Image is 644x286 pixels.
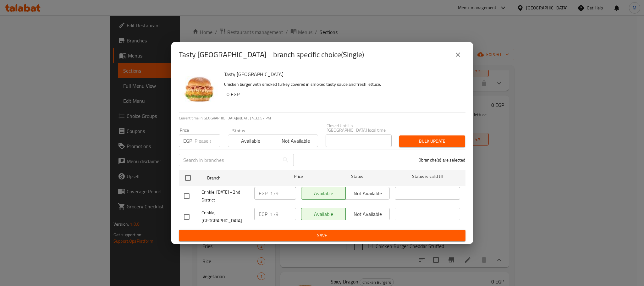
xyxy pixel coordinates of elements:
img: Tasty Turkey [179,70,219,110]
span: Branch [207,174,272,182]
span: Bulk update [404,137,460,145]
button: close [450,47,465,62]
p: Current time in [GEOGRAPHIC_DATA] is [DATE] 4:32:57 PM [179,115,465,121]
p: EGP [259,190,267,197]
input: Please enter price [270,208,296,220]
h2: Tasty [GEOGRAPHIC_DATA] - branch specific choice(Single) [179,50,364,60]
span: Save [184,232,460,239]
h6: Tasty [GEOGRAPHIC_DATA] [224,70,460,79]
p: EGP [183,137,192,145]
button: Save [179,230,465,241]
span: Crinkle, [GEOGRAPHIC_DATA] [201,209,249,225]
p: 0 branche(s) are selected [419,157,465,163]
button: Bulk update [399,135,465,147]
span: Not available [276,136,316,146]
h6: 0 EGP [227,90,460,99]
p: EGP [259,210,267,218]
button: Not available [273,135,318,147]
input: Search in branches [179,154,279,166]
span: Price [278,173,319,180]
input: Please enter price [195,135,220,147]
p: Chicken burger with smoked turkey covered in smoked tasty sauce and fresh lettuce. [224,80,460,88]
span: Status [324,173,390,180]
input: Please enter price [270,187,296,200]
span: Crinkle, [DATE] - 2nd District [201,188,249,204]
button: Available [228,135,273,147]
span: Status is valid till [395,173,460,180]
span: Available [231,136,271,146]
